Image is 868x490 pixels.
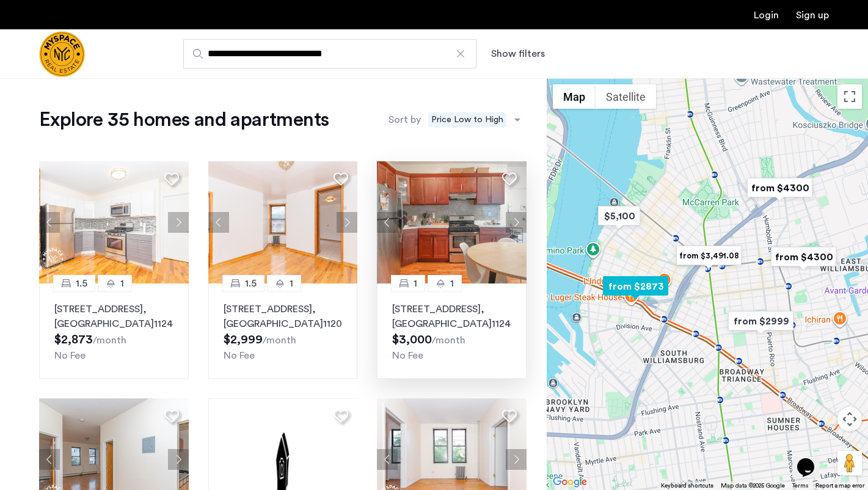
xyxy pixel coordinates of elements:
p: [STREET_ADDRESS] 11249 [392,302,511,331]
a: 11[STREET_ADDRESS], [GEOGRAPHIC_DATA]11249No Fee [377,283,527,379]
img: logo [39,31,85,77]
span: 1 [414,276,417,291]
span: Map data ©2025 Google [721,483,785,489]
div: from $2873 [598,272,673,300]
span: $2,873 [54,334,93,346]
span: 1.5 [245,276,257,291]
button: Next apartment [337,212,357,233]
a: Login [754,10,779,20]
a: 1.51[STREET_ADDRESS], [GEOGRAPHIC_DATA]11206No Fee [208,283,358,379]
a: Registration [796,10,829,20]
img: 1997_638272169202209530.png [39,161,189,283]
img: 1990_638181445212111419.jpeg [208,161,358,283]
iframe: chat widget [792,441,831,478]
a: Report a map error [815,481,864,490]
img: Google [550,474,590,490]
sub: /month [432,335,465,345]
ng-select: sort-apartment [424,109,527,131]
img: 1990_638212334503297885.jpeg [377,161,527,283]
div: from $3,491.08 [671,242,746,269]
span: Price Low to High [428,112,506,127]
button: Previous apartment [377,212,398,233]
sub: /month [263,335,296,345]
a: Terms (opens in new tab) [792,481,808,490]
span: 1 [290,276,293,291]
a: Cazamio Logo [39,31,85,77]
button: Toggle fullscreen view [837,84,862,109]
span: No Fee [224,351,255,360]
button: Previous apartment [39,449,60,470]
a: 1.51[STREET_ADDRESS], [GEOGRAPHIC_DATA]11249No Fee [39,283,189,379]
button: Keyboard shortcuts [661,481,713,490]
div: from $4300 [742,174,817,202]
button: Next apartment [506,212,527,233]
span: $2,999 [224,334,263,346]
sub: /month [93,335,126,345]
a: Open this area in Google Maps (opens a new window) [550,474,590,490]
button: Map camera controls [837,407,862,431]
button: Previous apartment [377,449,398,470]
span: 1 [450,276,454,291]
button: Next apartment [168,212,189,233]
button: Show satellite imagery [596,84,656,109]
button: Drag Pegman onto the map to open Street View [837,451,862,475]
div: $5,100 [593,202,645,230]
h1: Explore 35 homes and apartments [39,108,329,132]
span: $3,000 [392,334,432,346]
button: Show or hide filters [491,46,545,61]
button: Previous apartment [208,212,229,233]
button: Next apartment [506,449,527,470]
label: Sort by [388,112,421,127]
p: [STREET_ADDRESS] 11206 [224,302,343,331]
button: Show street map [553,84,596,109]
span: No Fee [54,351,86,360]
span: 1.5 [76,276,87,291]
button: Previous apartment [39,212,60,233]
span: No Fee [392,351,423,360]
span: 1 [120,276,124,291]
div: from $4300 [766,243,841,271]
input: Apartment Search [183,39,476,68]
div: from $2999 [723,307,798,335]
button: Next apartment [168,449,189,470]
p: [STREET_ADDRESS] 11249 [54,302,173,331]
